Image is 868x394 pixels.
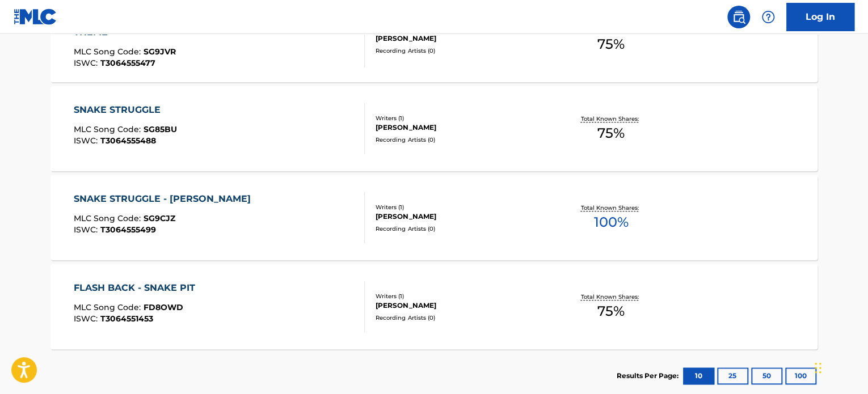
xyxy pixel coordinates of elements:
span: MLC Song Code : [74,302,144,312]
div: Writers ( 1 ) [376,292,547,300]
div: Recording Artists ( 0 ) [376,46,547,55]
div: [PERSON_NAME] [376,211,547,222]
p: Total Known Shares: [580,204,641,212]
div: FLASH BACK - SNAKE PIT [74,281,201,295]
div: Recording Artists ( 0 ) [376,135,547,144]
img: MLC Logo [14,9,57,25]
p: Total Known Shares: [580,293,641,301]
button: 100 [785,367,816,384]
span: 100 % [593,212,628,232]
span: FD8OWD [144,302,183,312]
span: SG9JVR [144,46,176,57]
div: SNAKE STRUGGLE [74,103,177,117]
div: Recording Artists ( 0 ) [376,313,547,322]
div: Help [757,6,779,28]
span: 75 % [597,123,625,143]
span: SG85BU [144,124,177,134]
div: Writers ( 1 ) [376,114,547,122]
button: 50 [751,367,782,384]
span: MLC Song Code : [74,46,144,57]
iframe: Chat Widget [811,340,868,394]
p: Results Per Page: [617,371,681,381]
img: help [761,10,775,24]
a: Log In [786,3,854,31]
span: SG9CJZ [144,213,175,223]
span: 75 % [597,34,625,54]
div: SNAKE STRUGGLE - [PERSON_NAME] [74,192,256,206]
span: ISWC : [74,224,100,235]
a: FLASH BACK - SNAKE PITMLC Song Code:FD8OWDISWC:T3064551453Writers (1)[PERSON_NAME]Recording Artis... [50,264,818,349]
span: MLC Song Code : [74,124,144,134]
div: [PERSON_NAME] [376,122,547,133]
span: T3064555499 [100,224,156,235]
div: [PERSON_NAME] [376,300,547,311]
span: T3064555477 [100,58,155,68]
button: 10 [683,367,714,384]
div: [PERSON_NAME] [376,33,547,44]
span: MLC Song Code : [74,213,144,223]
div: Recording Artists ( 0 ) [376,224,547,233]
a: SNAKE STRUGGLE - [PERSON_NAME]MLC Song Code:SG9CJZISWC:T3064555499Writers (1)[PERSON_NAME]Recordi... [50,175,818,260]
a: Public Search [727,6,750,28]
span: ISWC : [74,135,100,146]
span: T3064551453 [100,313,153,324]
div: Writers ( 1 ) [376,203,547,211]
span: 75 % [597,301,625,321]
span: ISWC : [74,58,100,68]
img: search [732,10,745,24]
a: SNAKE STRUGGLEMLC Song Code:SG85BUISWC:T3064555488Writers (1)[PERSON_NAME]Recording Artists (0)To... [50,86,818,171]
p: Total Known Shares: [580,115,641,123]
span: ISWC : [74,313,100,324]
span: T3064555488 [100,135,156,146]
div: Drag [815,351,821,385]
button: 25 [717,367,748,384]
